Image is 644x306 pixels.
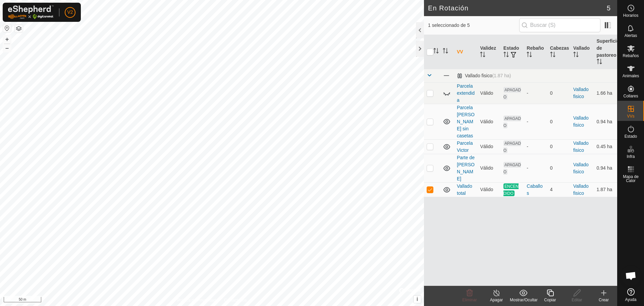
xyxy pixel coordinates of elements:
div: - [527,143,544,150]
th: Estado [501,35,524,69]
button: Restablecer Mapa [3,24,11,32]
a: Ayuda [618,286,644,304]
span: Collares [623,94,638,98]
a: Chat abierto [621,266,641,286]
div: - [527,90,544,97]
span: APAGADO [503,162,521,175]
h2: En Rotación [428,4,607,12]
span: 5 [607,3,610,13]
div: - [527,118,544,125]
span: V2 [67,9,73,16]
a: Contáctenos [224,297,247,303]
p-sorticon: Activar para ordenar [527,53,532,58]
span: Alertas [625,34,637,38]
span: APAGADO [503,140,521,153]
span: Eliminar [462,298,477,302]
div: Caballos [527,183,544,197]
span: APAGADO [503,116,521,128]
td: 0 [547,154,571,182]
a: Parcela Victor [457,140,473,153]
div: Apagar [483,297,510,303]
th: Rebaño [524,35,547,69]
img: Logo Gallagher [8,5,54,19]
span: Horarios [623,13,638,17]
a: Vallado fisico [573,87,589,99]
td: Válido [477,182,500,197]
span: Ayuda [625,298,637,302]
p-sorticon: Activar para ordenar [443,49,448,54]
td: 0 [547,82,571,104]
p-sorticon: Activar para ordenar [597,60,602,65]
td: 1.87 ha [594,182,617,197]
a: Parcela [PERSON_NAME] sin casetas [457,105,475,138]
a: Vallado fisico [573,183,589,196]
button: Capas del Mapa [15,25,23,33]
span: Rebaños [623,54,639,58]
div: Vallado fisico [457,73,511,79]
td: 0.94 ha [594,154,617,182]
div: Copiar [537,297,563,303]
button: + [3,35,11,43]
span: ENCENDIDO [503,183,519,196]
div: Crear [590,297,617,303]
a: Parte de [PERSON_NAME] [457,155,475,181]
a: Vallado fisico [573,140,589,153]
p-sorticon: Activar para ordenar [503,53,509,58]
div: Editar [563,297,590,303]
a: Parcela extendida [457,83,475,103]
td: 0.45 ha [594,139,617,154]
span: Estado [625,134,637,138]
td: Válido [477,139,500,154]
th: Vallado [571,35,594,69]
p-sorticon: Activar para ordenar [573,53,579,58]
span: Animales [623,74,639,78]
td: 4 [547,182,571,197]
td: 0 [547,139,571,154]
th: Superficie de pastoreo [594,35,617,69]
th: VV [454,35,477,69]
td: Válido [477,82,500,104]
td: Válido [477,104,500,139]
span: APAGADO [503,87,521,100]
input: Buscar (S) [519,18,600,32]
div: Mostrar/Ocultar [510,297,537,303]
span: (1.87 ha) [492,73,511,78]
td: 0 [547,104,571,139]
span: i [417,296,418,302]
a: Vallado fisico [573,115,589,128]
span: VVs [627,114,634,118]
td: 1.66 ha [594,82,617,104]
td: Válido [477,154,500,182]
span: 1 seleccionado de 5 [428,22,519,29]
button: – [3,44,11,52]
th: Cabezas [547,35,571,69]
a: Vallado fisico [573,162,589,174]
span: Infra [627,155,635,159]
p-sorticon: Activar para ordenar [433,49,439,54]
span: Mapa de Calor [619,175,642,183]
th: Validez [477,35,500,69]
td: 0.94 ha [594,104,617,139]
p-sorticon: Activar para ordenar [480,53,485,58]
p-sorticon: Activar para ordenar [550,53,555,58]
div: - [527,165,544,172]
a: Vallado total [457,183,472,196]
button: i [414,296,421,303]
a: Política de Privacidad [177,297,216,303]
